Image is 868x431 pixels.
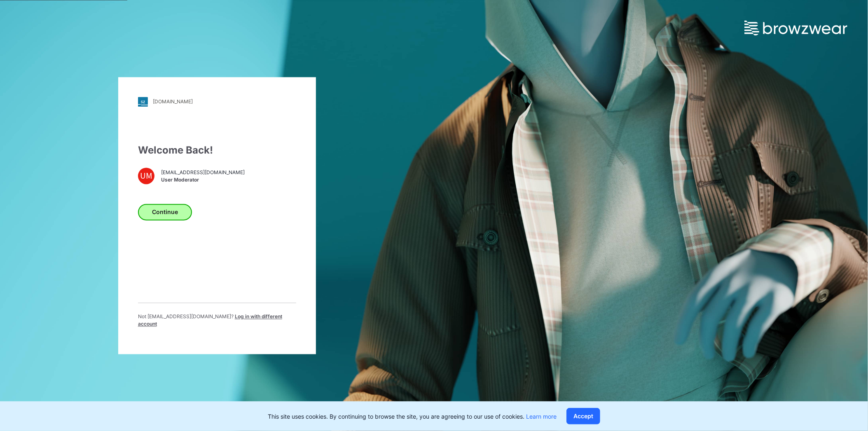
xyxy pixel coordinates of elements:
img: browzwear-logo.e42bd6dac1945053ebaf764b6aa21510.svg [744,21,847,35]
div: Welcome Back! [138,143,296,158]
span: [EMAIL_ADDRESS][DOMAIN_NAME] [161,169,245,177]
div: [DOMAIN_NAME] [153,99,193,105]
div: UM [138,168,154,184]
button: Continue [138,204,192,220]
a: [DOMAIN_NAME] [138,97,296,107]
img: stylezone-logo.562084cfcfab977791bfbf7441f1a819.svg [138,97,148,107]
span: User Moderator [161,177,245,184]
a: Learn more [526,413,557,420]
p: Not [EMAIL_ADDRESS][DOMAIN_NAME] ? [138,313,296,328]
button: Accept [566,408,600,424]
p: This site uses cookies. By continuing to browse the site, you are agreeing to our use of cookies. [268,412,557,421]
